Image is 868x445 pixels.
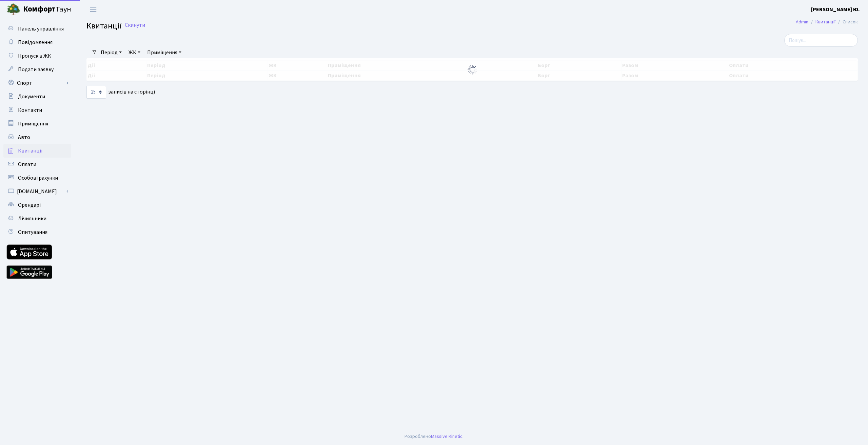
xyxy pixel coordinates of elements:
span: Панель управління [18,25,64,33]
span: Пропуск в ЖК [18,52,51,60]
a: Лічильники [3,212,71,225]
li: Список [835,18,858,26]
a: Спорт [3,76,71,90]
a: Скинути [125,22,145,28]
a: Квитанції [3,144,71,158]
span: Подати заявку [18,66,54,73]
a: Пропуск в ЖК [3,49,71,63]
a: Період [98,47,124,58]
span: Авто [18,134,30,141]
label: записів на сторінці [86,86,155,99]
button: Переключити навігацію [85,4,102,15]
span: Квитанції [86,20,122,32]
span: Повідомлення [18,39,53,46]
a: Опитування [3,225,71,239]
span: Документи [18,93,45,100]
a: Авто [3,130,71,144]
span: Приміщення [18,120,48,127]
a: Оплати [3,158,71,171]
a: Панель управління [3,22,71,36]
span: Таун [23,4,71,15]
div: Розроблено . [405,433,463,440]
a: Документи [3,90,71,103]
a: Орендарі [3,198,71,212]
span: Орендарі [18,201,41,209]
a: [PERSON_NAME] Ю. [811,5,860,14]
b: [PERSON_NAME] Ю. [811,6,860,13]
a: Квитанції [815,18,835,25]
a: [DOMAIN_NAME] [3,185,71,198]
img: Обробка... [467,64,478,75]
a: Контакти [3,103,71,117]
span: Особові рахунки [18,174,58,182]
span: Квитанції [18,147,43,155]
img: logo.png [7,3,20,16]
span: Оплати [18,161,36,168]
a: Приміщення [3,117,71,130]
input: Пошук... [784,34,858,47]
a: Приміщення [144,47,184,58]
nav: breadcrumb [786,15,868,29]
a: Massive Kinetic [431,433,462,440]
a: Admin [796,18,808,25]
a: ЖК [126,47,143,58]
span: Лічильники [18,215,46,222]
a: Особові рахунки [3,171,71,185]
span: Опитування [18,228,47,236]
span: Контакти [18,106,42,114]
select: записів на сторінці [86,86,106,99]
a: Подати заявку [3,63,71,76]
a: Повідомлення [3,36,71,49]
b: Комфорт [23,4,56,15]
